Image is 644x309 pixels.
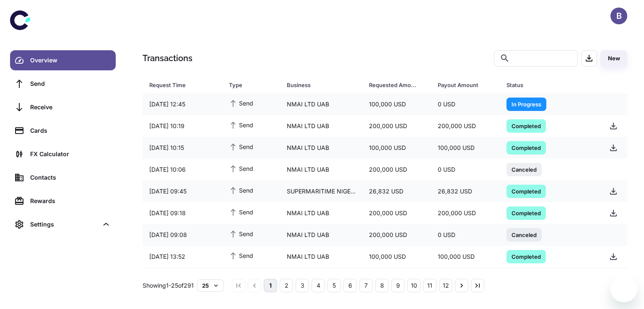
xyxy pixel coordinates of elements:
[143,96,222,112] div: [DATE] 12:45
[471,279,484,292] button: Go to last page
[280,205,363,221] div: NMAI LTD UAB
[149,79,208,91] div: Request Time
[229,164,253,173] span: Send
[143,52,192,64] h1: Transactions
[30,103,111,112] div: Receive
[506,79,592,91] span: Status
[280,140,363,156] div: NMAI LTD UAB
[143,249,222,265] div: [DATE] 13:52
[143,281,194,290] p: Showing 1-25 of 291
[10,214,116,234] div: Settings
[375,279,389,292] button: Go to page 8
[431,205,500,221] div: 200,000 USD
[231,279,486,292] nav: pagination navigation
[229,79,277,91] span: Type
[438,79,496,91] span: Payout Amount
[506,252,546,260] span: Completed
[10,121,116,141] a: Cards
[362,118,431,134] div: 200,000 USD
[229,207,253,216] span: Send
[264,279,277,292] button: page 1
[362,183,431,199] div: 26,832 USD
[10,74,116,94] a: Send
[407,279,421,292] button: Go to page 10
[280,249,363,265] div: NMAI LTD UAB
[30,126,111,135] div: Cards
[506,100,546,108] span: In Progress
[143,183,222,199] div: [DATE] 09:45
[506,209,546,217] span: Completed
[391,279,405,292] button: Go to page 9
[455,279,468,292] button: Go to next page
[506,143,546,152] span: Completed
[229,185,253,195] span: Send
[312,279,325,292] button: Go to page 4
[506,187,546,195] span: Completed
[229,120,253,129] span: Send
[362,162,431,178] div: 200,000 USD
[439,279,452,292] button: Go to page 12
[423,279,436,292] button: Go to page 11
[438,79,486,91] div: Payout Amount
[143,205,222,221] div: [DATE] 09:18
[431,118,500,134] div: 200,000 USD
[506,165,542,173] span: Canceled
[10,191,116,211] a: Rewards
[431,227,500,243] div: 0 USD
[143,140,222,156] div: [DATE] 10:15
[30,220,98,229] div: Settings
[10,50,116,70] a: Overview
[506,79,582,91] div: Status
[197,279,224,292] button: 25
[431,249,500,265] div: 100,000 USD
[362,140,431,156] div: 100,000 USD
[296,279,309,292] button: Go to page 3
[610,276,637,302] iframe: Button to launch messaging window
[30,79,111,88] div: Send
[30,196,111,206] div: Rewards
[431,140,500,156] div: 100,000 USD
[431,162,500,178] div: 0 USD
[362,227,431,243] div: 200,000 USD
[143,118,222,134] div: [DATE] 10:19
[280,96,363,112] div: NMAI LTD UAB
[229,142,253,151] span: Send
[30,149,111,159] div: FX Calculator
[143,162,222,178] div: [DATE] 10:06
[431,96,500,112] div: 0 USD
[229,79,266,91] div: Type
[327,279,341,292] button: Go to page 5
[610,8,627,24] button: B
[506,230,542,239] span: Canceled
[343,279,357,292] button: Go to page 6
[369,79,428,91] span: Requested Amount
[431,183,500,199] div: 26,832 USD
[229,98,253,108] span: Send
[10,144,116,164] a: FX Calculator
[280,162,363,178] div: NMAI LTD UAB
[362,249,431,265] div: 100,000 USD
[362,96,431,112] div: 100,000 USD
[600,50,627,67] button: New
[143,227,222,243] div: [DATE] 09:08
[30,173,111,182] div: Contacts
[229,251,253,260] span: Send
[280,183,363,199] div: SUPERMARITIME NIGERIA LTD
[280,118,363,134] div: NMAI LTD UAB
[10,97,116,117] a: Receive
[149,79,219,91] span: Request Time
[369,79,417,91] div: Requested Amount
[280,227,363,243] div: NMAI LTD UAB
[229,229,253,238] span: Send
[362,205,431,221] div: 200,000 USD
[280,279,293,292] button: Go to page 2
[30,56,111,65] div: Overview
[10,167,116,188] a: Contacts
[506,121,546,130] span: Completed
[359,279,373,292] button: Go to page 7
